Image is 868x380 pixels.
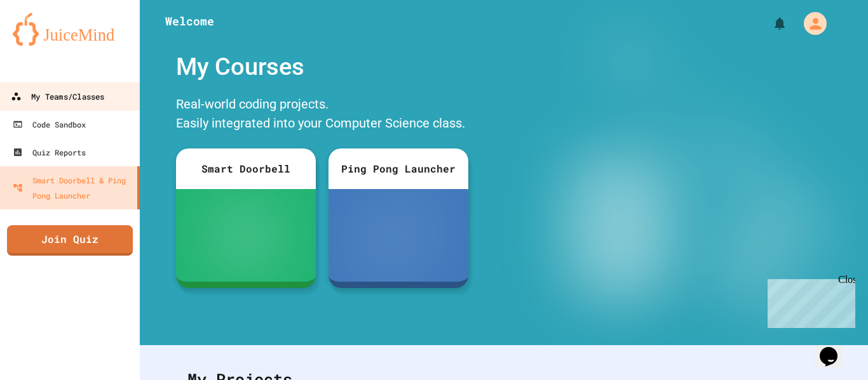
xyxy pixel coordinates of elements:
img: ppl-with-ball.png [370,210,426,261]
div: My Notifications [749,13,790,34]
a: Join Quiz [7,225,133,256]
iframe: chat widget [815,329,855,367]
img: sdb-white.svg [227,210,264,261]
div: Code Sandbox [13,117,86,132]
div: Smart Doorbell [176,148,316,189]
iframe: chat widget [763,274,855,328]
div: My Account [790,9,830,38]
img: banner-image-my-projects.png [515,43,856,332]
div: Quiz Reports [13,145,86,160]
img: logo-orange.svg [13,13,127,46]
div: My Teams/Classes [11,89,104,105]
div: Chat with us now!Close [5,5,88,81]
div: Real-world coding projects. Easily integrated into your Computer Science class. [170,91,475,139]
div: Smart Doorbell & Ping Pong Launcher [13,173,132,203]
div: Ping Pong Launcher [329,148,468,189]
div: My Courses [170,43,475,91]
